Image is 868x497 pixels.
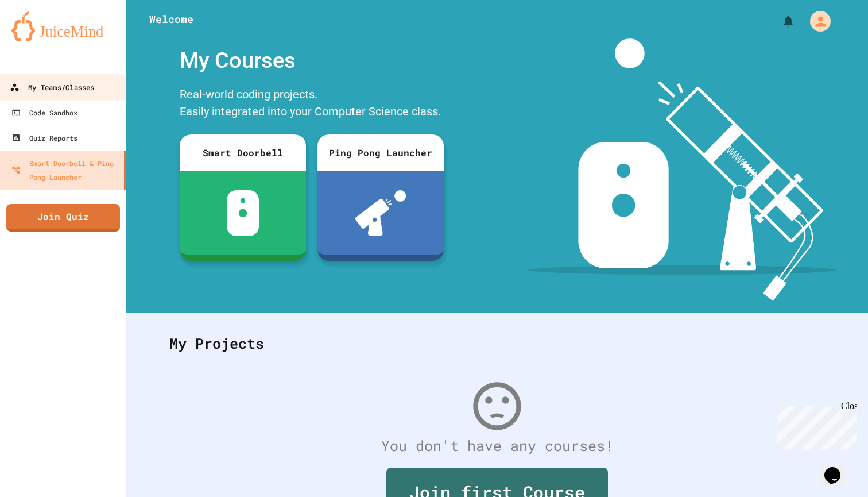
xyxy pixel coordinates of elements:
[180,134,306,171] div: Smart Doorbell
[760,11,798,31] div: My Notifications
[355,190,406,236] img: ppl-with-ball.png
[6,204,120,232] a: Join Quiz
[174,83,449,126] div: Real-world coding projects. Easily integrated into your Computer Science class.
[174,38,449,83] div: My Courses
[798,8,834,34] div: My Account
[773,401,857,450] iframe: chat widget
[11,156,119,184] div: Smart Doorbell & Ping Pong Launcher
[10,80,94,95] div: My Teams/Classes
[11,106,77,120] div: Code Sandbox
[317,134,444,171] div: Ping Pong Launcher
[11,11,115,41] img: logo-orange.svg
[11,131,77,145] div: Quiz Reports
[158,435,836,457] div: You don't have any courses!
[158,321,836,366] div: My Projects
[820,451,857,486] iframe: chat widget
[529,38,836,301] img: banner-image-my-projects.png
[227,190,259,236] img: sdb-white.svg
[5,5,79,73] div: Chat with us now!Close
